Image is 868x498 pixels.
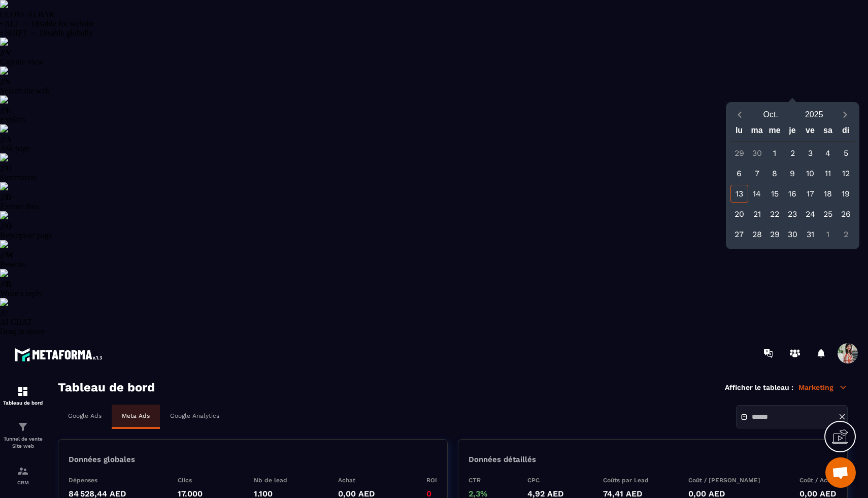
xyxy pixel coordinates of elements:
p: Nb de lead [254,477,287,484]
p: Clics [178,477,203,484]
p: Tunnel de vente Site web [3,436,43,450]
img: logo [14,345,106,364]
p: Coût / Achat [799,477,837,484]
p: Tableau de bord [3,400,43,406]
a: formationformationTableau de bord [3,378,43,413]
p: Google Ads [68,412,102,419]
h3: Tableau de bord [58,380,155,394]
p: Coût / [PERSON_NAME] [688,477,760,484]
p: Coûts par Lead [603,477,649,484]
a: formationformationTunnel de vente Site web [3,413,43,457]
img: formation [17,465,29,477]
p: Dépenses [69,477,126,484]
a: formationformationCRM [3,457,43,493]
p: CPC [527,477,564,484]
img: formation [17,385,29,397]
p: Meta Ads [122,412,150,419]
p: Afficher le tableau : [725,383,793,391]
p: Données globales [69,455,135,464]
p: Google Analytics [170,412,219,419]
p: Marketing [798,383,848,392]
img: formation [17,421,29,433]
p: ROI [426,477,437,484]
p: Données détaillés [469,455,536,464]
p: CRM [3,480,43,485]
p: Achat [338,477,375,484]
div: Ouvrir le chat [825,457,856,488]
p: CTR [469,477,488,484]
